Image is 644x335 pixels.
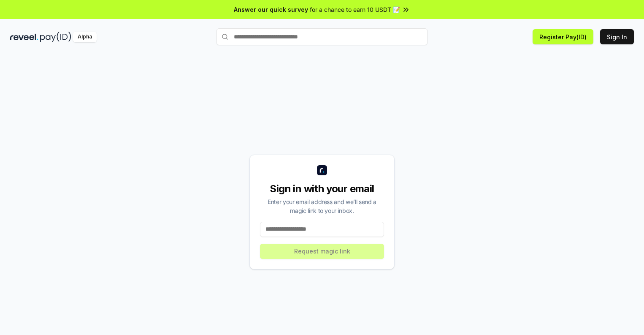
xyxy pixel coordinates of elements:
img: pay_id [40,32,71,42]
span: for a chance to earn 10 USDT 📝 [310,5,400,14]
img: reveel_dark [10,32,38,42]
div: Sign in with your email [260,182,384,196]
button: Sign In [600,29,634,44]
span: Answer our quick survey [234,5,308,14]
button: Register Pay(ID) [533,29,593,44]
img: logo_small [317,165,327,175]
div: Alpha [73,32,97,42]
div: Enter your email address and we’ll send a magic link to your inbox. [260,197,384,215]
